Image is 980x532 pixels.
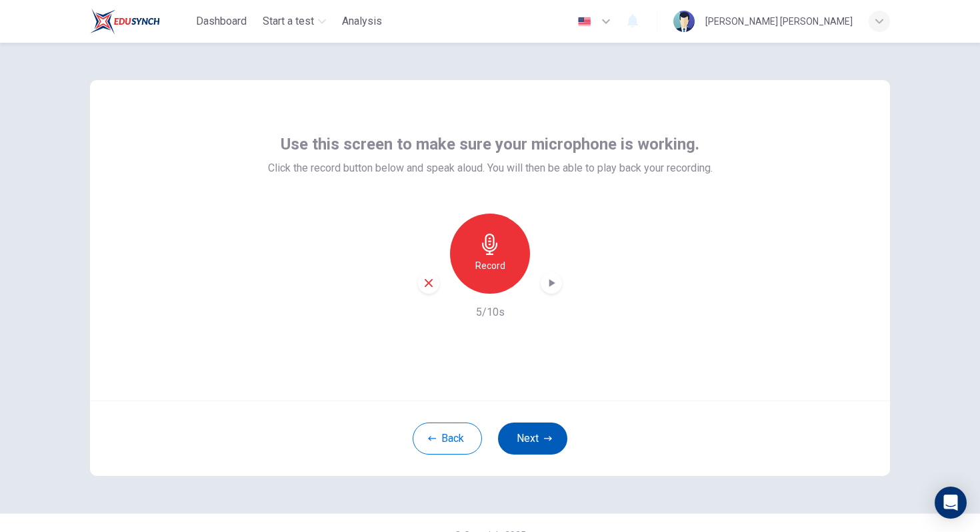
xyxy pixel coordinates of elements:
[281,134,699,155] span: Use this screen to make sure your microphone is working.
[196,13,247,29] span: Dashboard
[935,487,967,519] div: Open Intercom Messenger
[90,8,191,35] a: EduSynch logo
[342,13,382,29] span: Analysis
[257,9,331,33] button: Start a test
[337,9,387,33] button: Analysis
[475,258,505,274] h6: Record
[705,13,853,29] div: [PERSON_NAME] [PERSON_NAME]
[263,13,314,29] span: Start a test
[191,9,252,33] button: Dashboard
[673,11,695,32] img: Profile picture
[413,423,482,455] button: Back
[268,160,713,176] span: Click the record button below and speak aloud. You will then be able to play back your recording.
[90,8,160,35] img: EduSynch logo
[476,304,505,320] h6: 5/10s
[576,17,593,27] img: en
[450,214,530,294] button: Record
[498,423,567,455] button: Next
